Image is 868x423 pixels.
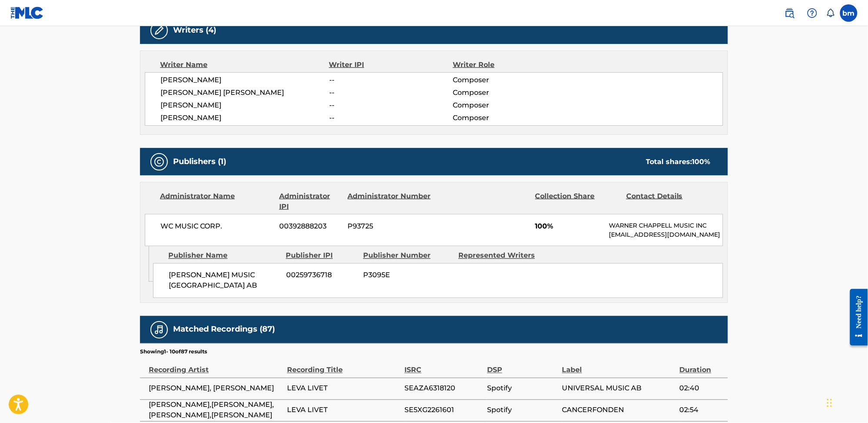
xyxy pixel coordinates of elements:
img: Matched Recordings [154,325,164,335]
div: Contact Details [626,191,711,212]
div: Publisher Name [168,251,279,261]
img: Publishers [154,157,164,167]
div: Publisher IPI [286,251,357,261]
div: Notifications [826,9,835,17]
span: LEVA LIVET [287,383,400,394]
span: [PERSON_NAME] [160,113,329,123]
span: CANCERFONDEN [562,405,675,416]
p: [EMAIL_ADDRESS][DOMAIN_NAME] [609,230,723,239]
span: LEVA LIVET [287,405,400,416]
span: [PERSON_NAME],[PERSON_NAME],[PERSON_NAME],[PERSON_NAME] [149,400,283,421]
div: Administrator Number [347,191,432,212]
h5: Matched Recordings (87) [173,325,275,335]
div: Writer IPI [329,60,453,70]
div: Represented Writers [458,251,547,261]
div: Collection Share [535,191,620,212]
span: -- [329,87,453,98]
span: 00392888203 [280,221,341,232]
span: SEAZA6318120 [404,383,483,394]
span: Composer [453,75,565,85]
div: Publisher Number [363,251,452,261]
p: Showing 1 - 10 of 87 results [140,348,207,356]
span: Composer [453,87,565,98]
p: WARNER CHAPPELL MUSIC INC [609,221,723,230]
img: Writers [154,25,164,36]
div: Recording Artist [149,356,283,376]
span: Composer [453,100,565,111]
h5: Writers (4) [173,25,216,35]
span: -- [329,100,453,111]
span: 00259736718 [286,270,357,281]
div: Administrator IPI [279,191,341,212]
span: UNIVERSAL MUSIC AB [562,383,675,394]
div: Administrator Name [160,191,273,212]
div: Label [562,356,675,376]
span: Composer [453,113,565,123]
div: Help [804,4,821,22]
span: P93725 [348,221,432,232]
div: Drag [827,390,832,416]
span: [PERSON_NAME] [PERSON_NAME] [160,87,329,98]
img: search [785,8,795,18]
a: Public Search [781,4,798,22]
span: Spotify [487,405,558,416]
img: MLC Logo [10,7,44,19]
iframe: Resource Center [844,282,868,352]
span: 02:54 [680,405,724,416]
div: Recording Title [287,356,400,376]
img: help [807,8,818,18]
div: ISRC [404,356,483,376]
span: P3095E [363,270,452,281]
iframe: Chat Widget [825,381,868,423]
span: [PERSON_NAME] MUSIC [GEOGRAPHIC_DATA] AB [169,270,280,291]
div: User Menu [840,4,858,22]
div: Writer Name [160,60,329,70]
span: 02:40 [680,383,724,394]
span: 100 % [692,158,711,166]
span: -- [329,113,453,123]
div: Writer Role [453,60,565,70]
div: Total shares: [646,157,711,167]
span: WC MUSIC CORP. [160,221,273,232]
h5: Publishers (1) [173,157,226,167]
span: -- [329,75,453,85]
span: [PERSON_NAME] [160,100,329,111]
span: 100% [535,221,603,232]
div: Duration [680,356,724,376]
div: DSP [487,356,558,376]
span: [PERSON_NAME], [PERSON_NAME] [149,383,283,394]
span: SE5XG2261601 [404,405,483,416]
span: [PERSON_NAME] [160,75,329,85]
span: Spotify [487,383,558,394]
